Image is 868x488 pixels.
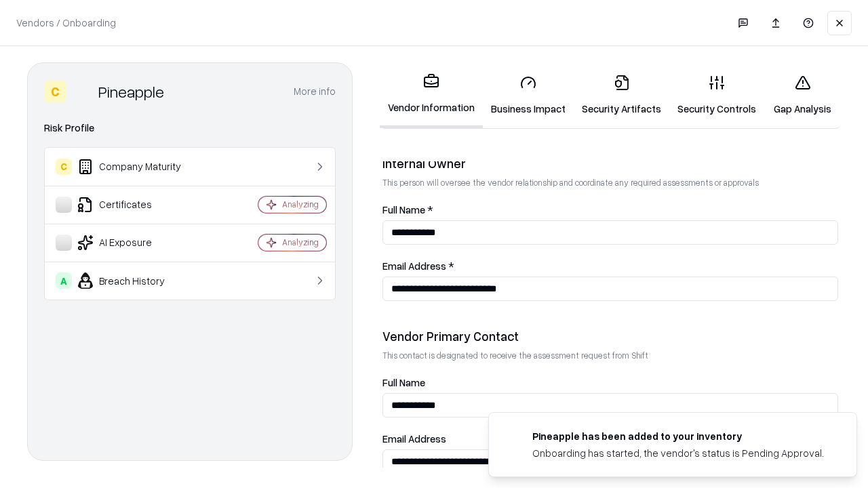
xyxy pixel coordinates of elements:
label: Full Name [382,378,838,388]
img: Pineapple [71,81,93,102]
label: Email Address * [382,261,838,271]
div: Breach History [56,272,218,289]
div: Pineapple has been added to your inventory [532,429,824,443]
div: C [44,81,66,102]
div: Analyzing [282,199,319,210]
p: This contact is designated to receive the assessment request from Shift [382,350,838,361]
a: Business Impact [483,64,574,127]
div: Vendor Primary Contact [382,328,838,344]
label: Full Name * [382,205,838,215]
div: Onboarding has started, the vendor's status is Pending Approval. [532,446,824,460]
div: AI Exposure [56,235,218,251]
div: Pineapple [98,81,164,102]
a: Vendor Information [380,62,483,128]
button: More info [294,79,336,104]
div: Internal Owner [382,155,838,171]
div: Risk Profile [44,120,336,136]
div: Company Maturity [56,159,218,175]
div: A [56,272,72,289]
p: This person will oversee the vendor relationship and coordinate any required assessments or appro... [382,177,838,188]
p: Vendors / Onboarding [16,16,116,30]
img: pineappleenergy.com [505,429,521,445]
label: Email Address [382,434,838,444]
a: Security Controls [669,64,764,127]
div: Certificates [56,197,218,213]
a: Gap Analysis [764,64,841,127]
div: Analyzing [282,237,319,248]
a: Security Artifacts [574,64,669,127]
div: C [56,159,72,175]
